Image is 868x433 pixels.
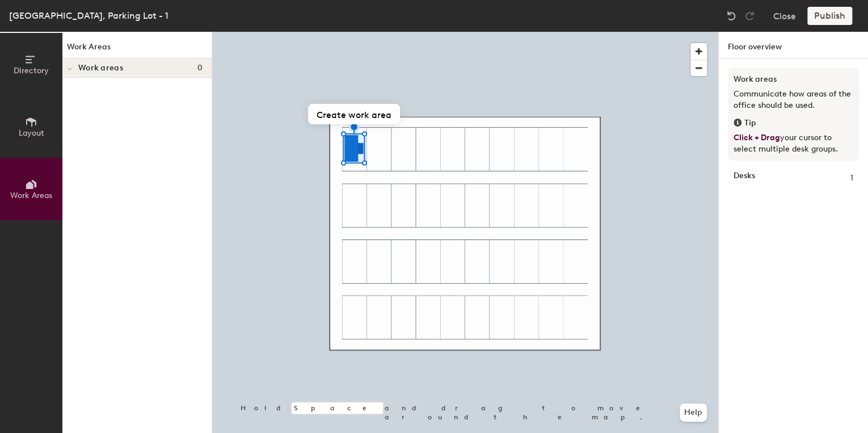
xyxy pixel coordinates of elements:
[719,32,868,58] h1: Floor overview
[19,128,44,138] span: Layout
[734,132,853,155] p: your cursor to select multiple desk groups.
[734,133,780,142] span: Click + Drag
[9,9,168,23] div: [GEOGRAPHIC_DATA], Parking Lot - 1
[773,7,796,25] button: Close
[726,10,737,22] img: Undo
[197,64,203,73] span: 0
[734,172,755,184] strong: Desks
[10,191,52,200] span: Work Areas
[734,117,853,129] div: Tip
[734,73,853,86] h3: Work areas
[308,104,400,124] button: Create work area
[62,41,212,58] h1: Work Areas
[850,172,853,184] span: 1
[680,403,707,422] button: Help
[734,89,853,111] p: Communicate how areas of the office should be used.
[14,66,49,75] span: Directory
[744,10,755,22] img: Redo
[78,64,123,73] span: Work areas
